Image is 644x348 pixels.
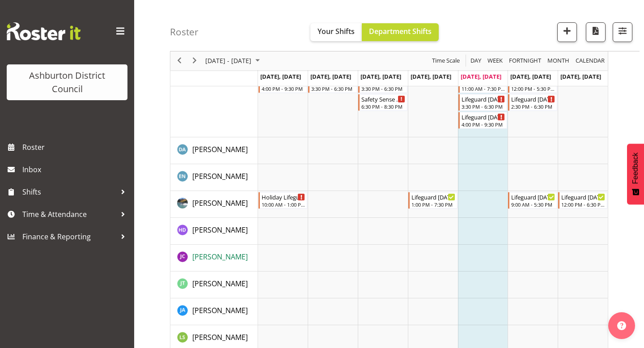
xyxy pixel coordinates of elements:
a: [PERSON_NAME] [192,144,248,155]
button: Download a PDF of the roster according to the set date range. [586,22,606,42]
span: Day [470,55,482,67]
div: 4:00 PM - 9:30 PM [262,85,305,92]
a: [PERSON_NAME] [192,198,248,208]
div: Harrison Doak"s event - Holiday Lifeguards Begin From Monday, September 29, 2025 at 10:00:00 AM G... [258,192,308,209]
div: 1:00 PM - 7:30 PM [411,201,455,208]
button: Feedback - Show survey [627,144,644,204]
div: Lifeguard [DATE] [462,94,505,103]
span: Feedback [631,153,640,184]
td: John Tarry resource [170,272,258,298]
span: [PERSON_NAME] [192,332,248,342]
td: Jill Cullimore resource [170,245,258,272]
div: No Staff Member"s event - Lifeguard Friday Begin From Friday, October 3, 2025 at 4:00:00 PM GMT+1... [458,112,508,129]
button: Your Shifts [310,23,362,41]
span: [DATE], [DATE] [260,72,301,81]
button: Timeline Month [546,55,571,67]
span: Department Shifts [369,26,432,36]
span: [PERSON_NAME] [192,279,248,289]
img: help-xxl-2.png [617,321,626,330]
button: Month [574,55,606,67]
div: 4:00 PM - 9:30 PM [462,121,505,128]
div: Lifeguard [DATE] [511,94,555,103]
span: [DATE], [DATE] [360,72,401,81]
button: Department Shifts [362,23,439,41]
button: Fortnight [508,55,543,67]
button: Timeline Day [469,55,483,67]
span: Shifts [22,185,116,199]
button: Time Scale [431,55,462,67]
span: calendar [575,55,606,67]
span: [PERSON_NAME] [192,198,248,208]
span: Inbox [22,163,130,176]
div: No Staff Member"s event - Lifeguard Friday Begin From Friday, October 3, 2025 at 3:30:00 PM GMT+1... [458,94,508,111]
button: Next [189,55,201,67]
h4: Roster [170,27,199,37]
div: No Staff Member"s event - Lifeguard Saturday Begin From Saturday, October 4, 2025 at 2:30:00 PM G... [508,94,557,111]
span: Time & Attendance [22,208,116,221]
span: Week [487,55,504,67]
div: Lifeguard [DATE] [561,192,605,201]
span: [PERSON_NAME] [192,171,248,181]
a: [PERSON_NAME] [192,171,248,182]
span: Your Shifts [318,26,355,36]
span: [PERSON_NAME] [192,252,248,262]
img: Rosterit website logo [7,22,80,40]
div: Harrison Doak"s event - Lifeguard Saturday Begin From Saturday, October 4, 2025 at 9:00:00 AM GMT... [508,192,557,209]
span: Month [547,55,570,67]
button: Filter Shifts [613,22,632,42]
span: Finance & Reporting [22,230,116,243]
div: Sep 29 - Oct 05, 2025 [202,51,265,70]
div: previous period [172,51,187,70]
span: [DATE], [DATE] [510,72,551,81]
div: Ashburton District Council [16,69,119,96]
span: [PERSON_NAME] [192,225,248,235]
a: [PERSON_NAME] [192,225,248,235]
span: Time Scale [431,55,461,67]
div: 12:00 PM - 5:30 PM [511,85,555,92]
span: [PERSON_NAME] [192,306,248,315]
div: Lifeguard [DATE] [411,192,455,201]
span: [DATE], [DATE] [310,72,351,81]
span: [PERSON_NAME] [192,144,248,154]
div: Lifeguard [DATE] [511,192,555,201]
div: Harrison Doak"s event - Lifeguard Thursday Begin From Thursday, October 2, 2025 at 1:00:00 PM GMT... [408,192,458,209]
div: 6:30 PM - 8:30 PM [361,103,405,110]
a: [PERSON_NAME] [192,251,248,262]
div: 11:00 AM - 7:30 PM [462,85,505,92]
td: Ellen McManus resource [170,164,258,191]
a: [PERSON_NAME] [192,332,248,343]
td: Deborah Anderson resource [170,137,258,164]
div: Harrison Doak"s event - Lifeguard Sunday Begin From Sunday, October 5, 2025 at 12:00:00 PM GMT+13... [558,192,607,209]
div: No Staff Member"s event - Safety Sense Workshop Begin From Wednesday, October 1, 2025 at 6:30:00 ... [358,94,407,111]
div: 3:30 PM - 6:30 PM [361,85,405,92]
td: Hayley Dickson resource [170,218,258,245]
span: [DATE], [DATE] [411,72,451,81]
span: [DATE] - [DATE] [204,55,252,67]
td: Harrison Doak resource [170,191,258,218]
button: October 2025 [204,55,264,67]
button: Add a new shift [557,22,577,42]
span: [DATE], [DATE] [560,72,601,81]
button: Timeline Week [486,55,504,67]
span: Roster [22,140,130,154]
div: 10:00 AM - 1:00 PM [262,201,305,208]
div: Safety Sense Workshop [361,94,405,103]
button: Previous [174,55,186,67]
div: 2:30 PM - 6:30 PM [511,103,555,110]
div: Holiday Lifeguards [262,192,305,201]
td: Julia Allen resource [170,298,258,325]
div: Lifeguard [DATE] [462,112,505,121]
a: [PERSON_NAME] [192,278,248,289]
div: 9:00 AM - 5:30 PM [511,201,555,208]
div: 3:30 PM - 6:30 PM [462,103,505,110]
a: [PERSON_NAME] [192,305,248,316]
div: next period [187,51,202,70]
span: [DATE], [DATE] [461,72,501,81]
div: 12:00 PM - 6:30 PM [561,201,605,208]
div: 3:30 PM - 6:30 PM [311,85,355,92]
span: Fortnight [508,55,542,67]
